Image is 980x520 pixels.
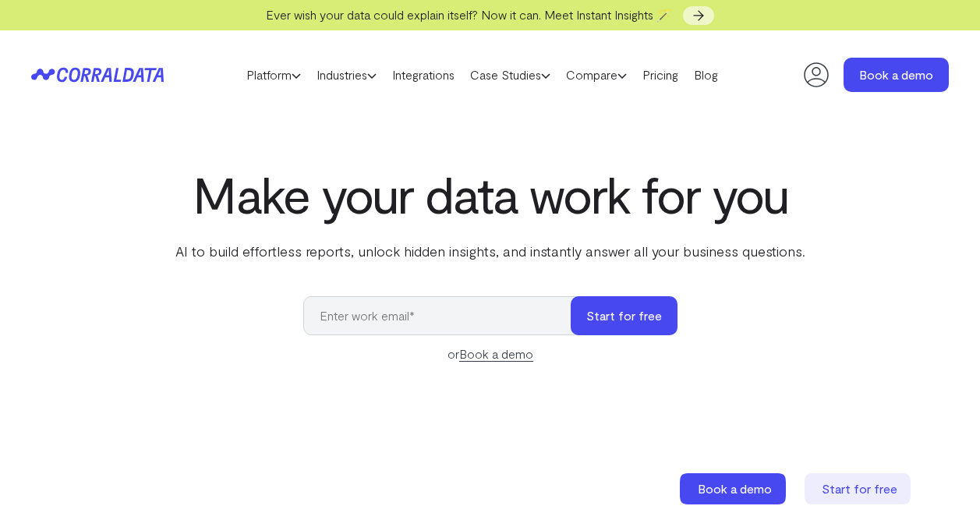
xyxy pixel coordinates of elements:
a: Case Studies [462,63,558,87]
button: Start for free [571,296,678,335]
a: Book a demo [680,473,789,504]
a: Start for free [805,473,914,504]
span: Ever wish your data could explain itself? Now it can. Meet Instant Insights 🪄 [266,7,672,22]
span: Book a demo [698,481,772,496]
a: Compare [558,63,635,87]
a: Book a demo [459,346,533,362]
p: AI to build effortless reports, unlock hidden insights, and instantly answer all your business qu... [172,241,808,261]
a: Platform [239,63,309,87]
a: Industries [309,63,384,87]
div: or [303,345,678,363]
h1: Make your data work for you [172,166,808,222]
span: Start for free [822,481,897,496]
a: Blog [686,63,726,87]
a: Book a demo [844,58,949,92]
input: Enter work email* [303,296,586,335]
a: Pricing [635,63,686,87]
a: Integrations [384,63,462,87]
